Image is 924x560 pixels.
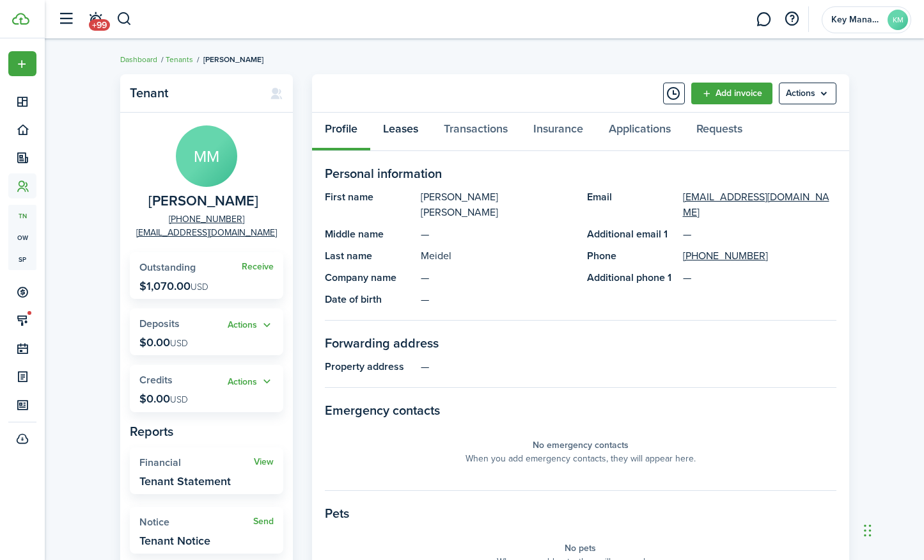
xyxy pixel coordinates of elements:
[587,189,677,220] panel-main-title: Email
[139,534,210,547] widget-stats-description: Tenant Notice
[166,54,193,65] a: Tenants
[860,499,924,560] iframe: Chat Widget
[228,374,274,389] button: Open menu
[139,392,188,405] p: $0.00
[831,15,882,24] span: Key Management
[325,359,414,374] panel-main-title: Property address
[325,164,836,183] panel-main-section-title: Personal information
[242,262,274,272] a: Receive
[139,260,196,275] span: Outstanding
[228,318,274,333] button: Actions
[587,270,677,285] panel-main-title: Additional phone 1
[533,438,629,452] panel-main-placeholder-title: No emergency contacts
[325,248,414,264] panel-main-title: Last name
[170,393,188,406] span: USD
[521,113,596,151] a: Insurance
[421,248,574,264] panel-main-description: Meidel
[421,359,836,374] panel-main-description: —
[136,226,277,239] a: [EMAIL_ADDRESS][DOMAIN_NAME]
[565,541,596,555] panel-main-placeholder-title: No pets
[683,248,768,264] a: [PHONE_NUMBER]
[587,227,677,242] panel-main-title: Additional email 1
[691,83,772,104] a: Add invoice
[8,227,36,248] a: ow
[54,7,78,31] button: Open sidebar
[781,8,803,30] button: Open resource center
[325,270,414,285] panel-main-title: Company name
[130,422,283,441] panel-main-subtitle: Reports
[325,401,836,420] panel-main-section-title: Emergency contacts
[779,83,836,104] menu-btn: Actions
[8,205,36,227] a: tn
[325,333,836,353] panel-main-section-title: Forwarding address
[139,372,173,387] span: Credits
[587,248,677,264] panel-main-title: Phone
[12,13,29,25] img: TenantCloud
[325,504,836,523] panel-main-section-title: Pets
[148,193,258,209] span: Melodie Megan Meidel
[325,227,414,242] panel-main-title: Middle name
[139,475,231,488] widget-stats-description: Tenant Statement
[596,113,684,151] a: Applications
[191,280,208,294] span: USD
[370,113,431,151] a: Leases
[421,227,574,242] panel-main-description: —
[130,86,257,100] panel-main-title: Tenant
[466,452,696,465] panel-main-placeholder-description: When you add emergency contacts, they will appear here.
[203,54,263,65] span: [PERSON_NAME]
[421,270,574,285] panel-main-description: —
[228,318,274,333] button: Open menu
[83,3,107,36] a: Notifications
[864,511,872,550] div: Drag
[254,457,274,467] a: View
[139,280,208,292] p: $1,070.00
[421,189,574,220] panel-main-description: [PERSON_NAME] [PERSON_NAME]
[421,292,574,307] panel-main-description: —
[8,248,36,270] a: sp
[888,10,908,30] avatar-text: KM
[253,516,274,527] a: Send
[8,51,36,76] button: Open menu
[228,374,274,389] button: Actions
[89,19,110,31] span: +99
[431,113,521,151] a: Transactions
[169,212,244,226] a: [PHONE_NUMBER]
[116,8,132,30] button: Search
[139,316,180,331] span: Deposits
[751,3,776,36] a: Messaging
[325,292,414,307] panel-main-title: Date of birth
[170,337,188,350] span: USD
[139,336,188,349] p: $0.00
[176,125,237,187] avatar-text: MM
[139,457,254,468] widget-stats-title: Financial
[684,113,755,151] a: Requests
[779,83,836,104] button: Open menu
[663,83,685,104] button: Timeline
[139,516,253,528] widget-stats-title: Notice
[120,54,157,65] a: Dashboard
[683,189,836,220] a: [EMAIL_ADDRESS][DOMAIN_NAME]
[325,189,414,220] panel-main-title: First name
